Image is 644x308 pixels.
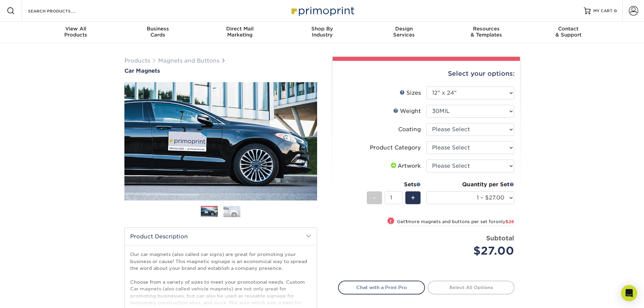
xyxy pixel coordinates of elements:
span: Resources [445,26,527,32]
div: Product Category [370,144,421,152]
div: Coating [398,125,421,134]
img: Magnets and Buttons 01 [201,206,218,218]
strong: Subtotal [486,234,514,242]
div: Sizes [400,89,421,97]
span: Design [363,26,445,32]
span: Shop By [281,26,363,32]
div: Cards [117,26,199,38]
span: MY CART [593,8,613,14]
a: Magnets and Buttons [158,57,219,64]
a: Products [124,57,150,64]
div: Industry [281,26,363,38]
div: & Templates [445,26,527,38]
span: + [411,193,415,203]
span: View All [35,26,117,32]
a: Chat with a Print Pro [338,281,425,294]
span: Car Magnets [124,68,160,74]
a: Shop ByIndustry [281,22,363,43]
div: Services [363,26,445,38]
span: only [496,219,514,224]
a: Contact& Support [527,22,610,43]
div: Marketing [199,26,281,38]
span: 0 [614,8,617,13]
img: Primoprint [288,3,356,18]
div: Select your options: [338,61,515,87]
div: Sets [367,181,421,189]
a: DesignServices [363,22,445,43]
strong: 1 [405,219,407,224]
a: Resources& Templates [445,22,527,43]
div: Open Intercom Messenger [621,285,637,301]
span: Contact [527,26,610,32]
div: Weight [393,107,421,115]
img: Magnets and Buttons 02 [223,206,240,217]
input: SEARCH PRODUCTS..... [27,7,93,15]
span: Business [117,26,199,32]
a: View AllProducts [35,22,117,43]
span: - [373,193,376,203]
a: Direct MailMarketing [199,22,281,43]
a: BusinessCards [117,22,199,43]
img: Car Magnets 01 [124,75,317,208]
div: Quantity per Set [426,181,514,189]
div: Products [35,26,117,38]
span: $26 [505,219,514,224]
small: Get more magnets and buttons per set for [397,219,514,226]
h2: Product Description [125,228,317,245]
span: Direct Mail [199,26,281,32]
a: Car Magnets [124,68,317,74]
div: & Support [527,26,610,38]
span: ! [390,218,391,225]
div: Artwork [389,162,421,170]
div: $27.00 [431,243,514,259]
a: Select All Options [428,281,515,294]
